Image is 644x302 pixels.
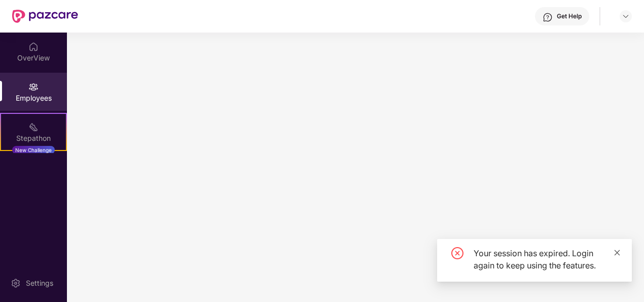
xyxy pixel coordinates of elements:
[11,278,21,288] img: svg+xml;base64,PHN2ZyBpZD0iU2V0dGluZy0yMHgyMCIgeG1sbnM9Imh0dHA6Ly93d3cudzMub3JnLzIwMDAvc3ZnIiB3aW...
[451,247,463,259] span: close-circle
[614,249,621,256] span: close
[28,42,39,52] img: svg+xml;base64,PHN2ZyBpZD0iSG9tZSIgeG1sbnM9Imh0dHA6Ly93d3cudzMub3JnLzIwMDAvc3ZnIiB3aWR0aD0iMjAiIG...
[23,278,56,288] div: Settings
[557,12,582,20] div: Get Help
[1,133,66,143] div: Stepathon
[622,12,630,20] img: svg+xml;base64,PHN2ZyBpZD0iRHJvcGRvd24tMzJ4MzIiIHhtbG5zPSJodHRwOi8vd3d3LnczLm9yZy8yMDAwL3N2ZyIgd2...
[28,122,39,132] img: svg+xml;base64,PHN2ZyB4bWxucz0iaHR0cDovL3d3dy53My5vcmcvMjAwMC9zdmciIHdpZHRoPSIyMSIgaGVpZ2h0PSIyMC...
[474,247,620,271] div: Your session has expired. Login again to keep using the features.
[12,146,55,154] div: New Challenge
[543,12,553,22] img: svg+xml;base64,PHN2ZyBpZD0iSGVscC0zMngzMiIgeG1sbnM9Imh0dHA6Ly93d3cudzMub3JnLzIwMDAvc3ZnIiB3aWR0aD...
[28,82,39,92] img: svg+xml;base64,PHN2ZyBpZD0iRW1wbG95ZWVzIiB4bWxucz0iaHR0cDovL3d3dy53My5vcmcvMjAwMC9zdmciIHdpZHRoPS...
[12,10,78,23] img: New Pazcare Logo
